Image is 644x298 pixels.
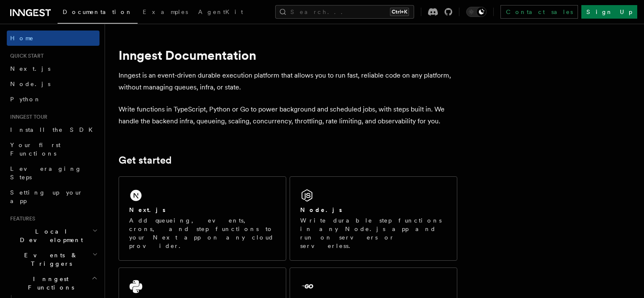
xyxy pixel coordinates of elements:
[119,103,457,127] p: Write functions in TypeScript, Python or Go to power background and scheduled jobs, with steps bu...
[193,3,248,23] a: AgentKit
[7,275,91,292] span: Inngest Functions
[7,251,92,268] span: Events & Triggers
[119,176,286,261] a: Next.jsAdd queueing, events, crons, and step functions to your Next app on any cloud provider.
[7,185,100,209] a: Setting up your app
[275,5,414,19] button: Search...Ctrl+K
[581,5,637,19] a: Sign Up
[7,76,100,92] a: Node.js
[7,271,100,295] button: Inngest Functions
[7,114,47,120] span: Inngest tour
[143,8,188,15] span: Examples
[10,126,98,133] span: Install the SDK
[7,224,100,248] button: Local Development
[58,3,138,24] a: Documentation
[7,227,92,244] span: Local Development
[7,215,35,222] span: Features
[466,7,486,17] button: Toggle dark mode
[10,165,82,181] span: Leveraging Steps
[7,92,100,107] a: Python
[119,154,171,166] a: Get started
[500,5,578,19] a: Contact sales
[7,161,100,185] a: Leveraging Steps
[7,53,44,59] span: Quick start
[119,70,457,93] p: Inngest is an event-driven durable execution platform that allows you to run fast, reliable code ...
[198,8,243,15] span: AgentKit
[10,142,61,157] span: Your first Functions
[10,96,41,103] span: Python
[7,31,100,46] a: Home
[10,34,34,42] span: Home
[138,3,193,23] a: Examples
[300,206,342,214] h2: Node.js
[300,216,447,250] p: Write durable step functions in any Node.js app and run on servers or serverless.
[7,61,100,76] a: Next.js
[7,248,100,271] button: Events & Triggers
[390,8,409,16] kbd: Ctrl+K
[7,137,100,161] a: Your first Functions
[10,189,83,204] span: Setting up your app
[129,206,166,214] h2: Next.js
[10,81,50,87] span: Node.js
[290,176,457,261] a: Node.jsWrite durable step functions in any Node.js app and run on servers or serverless.
[129,216,276,250] p: Add queueing, events, crons, and step functions to your Next app on any cloud provider.
[63,8,133,15] span: Documentation
[7,122,100,137] a: Install the SDK
[119,47,457,63] h1: Inngest Documentation
[10,65,50,72] span: Next.js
